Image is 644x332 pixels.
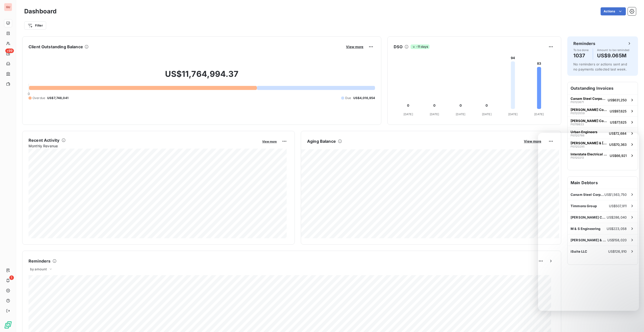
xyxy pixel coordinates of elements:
[394,44,402,50] h6: DSO
[430,112,439,116] tspan: [DATE]
[571,119,608,123] span: [PERSON_NAME] Construction
[24,7,57,16] h3: Dashboard
[534,112,544,116] tspan: [DATE]
[33,96,45,100] span: Overdue
[307,138,336,144] h6: Aging Balance
[24,21,46,30] button: Filter
[597,52,630,60] h4: US$9.065M
[508,112,518,116] tspan: [DATE]
[5,49,14,53] span: +99
[28,92,30,96] span: 0
[597,49,630,52] span: Amount to be reminded
[262,140,277,143] span: View more
[568,116,638,128] button: [PERSON_NAME] ConstructionPI0119833US$77,625
[9,275,14,280] span: 1
[571,130,597,134] span: Urban Engineers
[571,108,608,112] span: [PERSON_NAME] Construction
[568,105,638,116] button: [PERSON_NAME] ConstructionPI0120559US$97,625
[482,112,492,116] tspan: [DATE]
[609,131,627,135] span: US$72,684
[608,98,627,102] span: US$631,250
[30,267,47,271] span: by amount
[411,44,430,49] span: -11 days
[29,69,375,84] h2: US$11,764,994.37
[261,139,278,144] button: View more
[4,3,12,11] div: GU
[29,258,50,264] h6: Reminders
[456,112,466,116] tspan: [DATE]
[353,96,375,100] span: US$4,016,954
[573,49,589,52] span: To be done
[538,133,639,311] iframe: Intercom live chat
[29,143,259,149] span: Monthly Revenue
[568,128,638,139] button: Urban EngineersPI0120766US$72,684
[345,96,351,100] span: Due
[573,62,627,71] span: No reminders or actions sent and no payments collected last week.
[627,315,639,327] iframe: Intercom live chat
[344,44,365,49] button: View more
[47,96,68,100] span: US$7,748,041
[4,321,12,329] img: Logo LeanPay
[29,137,60,143] h6: Recent Activity
[522,139,543,144] button: View more
[568,94,638,105] button: Canam Steel Corporation ([GEOGRAPHIC_DATA])PI0120671US$631,250
[571,123,584,126] span: PI0119833
[573,40,595,46] h6: Reminders
[29,44,83,50] h6: Client Outstanding Balance
[571,101,584,104] span: PI0120671
[346,45,363,49] span: View more
[571,112,585,115] span: PI0120559
[610,109,627,113] span: US$97,625
[404,112,413,116] tspan: [DATE]
[524,139,541,143] span: View more
[568,82,638,94] h6: Outstanding Invoices
[610,120,627,124] span: US$77,625
[573,52,589,60] h4: 1037
[571,97,606,101] span: Canam Steel Corporation ([GEOGRAPHIC_DATA])
[601,7,626,15] button: Actions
